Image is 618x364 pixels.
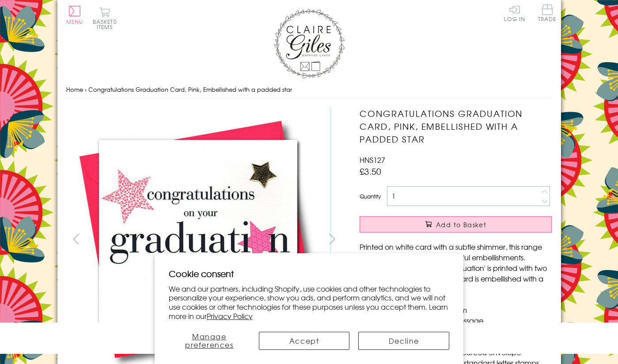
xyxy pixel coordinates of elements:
[66,18,83,26] span: Menu
[360,192,381,200] label: Quantity
[360,241,552,294] p: Printed on white card with a subtle shimmer, this range has large graphics and beautiful embellis...
[436,220,486,229] span: Add to Basket
[358,332,449,350] button: Decline
[322,229,342,249] button: next
[259,332,350,350] button: Accept
[538,4,557,22] span: Trade
[360,216,552,233] button: Add to Basket
[360,165,381,177] span: £3.50
[504,4,525,22] a: Log In
[538,4,557,23] a: Trade
[66,229,86,249] button: prev
[169,267,450,280] h2: Cookie consent
[66,6,83,24] button: Menu
[274,9,345,79] img: Claire Giles Greetings Cards
[66,81,552,99] nav: breadcrumbs
[169,332,250,350] button: Manage preferences
[85,85,87,94] span: ›
[97,18,117,31] span: 0 items
[360,107,552,145] h1: Congratulations Graduation Card, Pink, Embellished with a padded star
[360,154,385,165] span: HNS127
[207,311,253,321] a: Privacy Policy
[93,7,117,30] button: Basket0 items
[66,85,83,94] a: Home
[169,284,450,321] p: We and our partners, including Shopify, use cookies and other technologies to personalize your ex...
[88,85,292,94] span: Congratulations Graduation Card, Pink, Embellished with a padded star
[185,331,234,350] span: Manage preferences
